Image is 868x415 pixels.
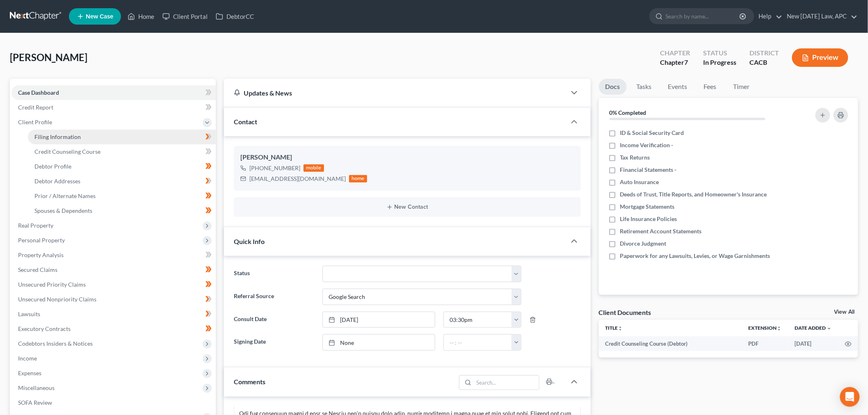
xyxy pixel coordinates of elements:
input: -- : -- [444,312,512,328]
a: Help [755,9,782,24]
a: Unsecured Priority Claims [11,277,216,292]
span: Miscellaneous [18,384,55,391]
span: Divorce Judgment [620,239,667,248]
span: Expenses [18,369,41,376]
span: Lawsuits [18,310,40,317]
span: Paperwork for any Lawsuits, Levies, or Wage Garnishments [620,252,770,260]
span: Real Property [18,222,53,229]
a: Client Portal [158,9,212,24]
span: Executory Contracts [18,325,71,332]
div: District [749,48,779,58]
span: Personal Property [18,237,65,244]
span: Income Verification - [620,141,674,149]
a: SOFA Review [11,395,216,410]
a: Debtor Addresses [28,174,216,189]
span: Auto Insurance [620,178,659,186]
div: Status [703,48,736,58]
a: Lawsuits [11,307,216,322]
label: Status [230,266,318,282]
a: Case Dashboard [11,85,216,100]
span: SOFA Review [18,399,52,406]
span: ID & Social Security Card [620,129,684,137]
span: Secured Claims [18,266,57,273]
span: Mortgage Statements [620,203,675,211]
a: Docs [599,79,627,95]
div: [PHONE_NUMBER] [249,164,300,172]
a: View All [834,309,855,315]
a: Fees [697,79,724,95]
a: Home [123,9,158,24]
a: Prior / Alternate Names [28,189,216,203]
span: Unsecured Nonpriority Claims [18,296,96,303]
span: Unsecured Priority Claims [18,281,86,288]
span: Life Insurance Policies [620,215,677,223]
span: Debtor Addresses [34,178,80,185]
div: Chapter [660,48,690,58]
div: In Progress [703,58,736,67]
span: Filing Information [34,133,81,140]
div: [EMAIL_ADDRESS][DOMAIN_NAME] [249,175,346,183]
a: Executory Contracts [11,322,216,336]
div: Updates & News [234,89,556,97]
a: Extensionunfold_more [749,325,782,331]
a: Secured Claims [11,262,216,277]
i: unfold_more [618,326,623,331]
a: None [323,335,435,350]
div: CACB [749,58,779,67]
a: Titleunfold_more [605,325,623,331]
span: Income [18,355,37,362]
span: Retirement Account Statements [620,227,702,235]
a: [DATE] [323,312,435,328]
span: Credit Report [18,104,53,111]
a: Debtor Profile [28,159,216,174]
span: Property Analysis [18,251,64,258]
span: Spouses & Dependents [34,207,92,214]
span: Prior / Alternate Names [34,192,96,199]
td: PDF [742,336,788,351]
label: Signing Date [230,334,318,351]
div: [PERSON_NAME] [240,153,574,162]
i: expand_more [827,326,832,331]
span: Codebtors Insiders & Notices [18,340,93,347]
td: Credit Counseling Course (Debtor) [599,336,742,351]
input: Search by name... [666,9,741,24]
div: home [349,175,367,182]
span: Debtor Profile [34,163,71,170]
span: Credit Counseling Course [34,148,101,155]
div: Client Documents [599,308,651,317]
input: Search... [474,376,539,390]
span: Client Profile [18,119,52,125]
a: Unsecured Nonpriority Claims [11,292,216,307]
span: Financial Statements - [620,166,677,174]
span: Deeds of Trust, Title Reports, and Homeowner's Insurance [620,190,767,198]
a: New [DATE] Law, APC [783,9,858,24]
span: New Case [86,14,113,20]
strong: 0% Completed [610,109,646,116]
input: -- : -- [444,335,512,350]
a: Property Analysis [11,248,216,262]
span: Quick Info [234,237,265,245]
a: Timer [727,79,756,95]
a: Date Added expand_more [795,325,832,331]
label: Referral Source [230,289,318,305]
button: Preview [792,48,848,67]
a: Tasks [630,79,658,95]
a: Spouses & Dependents [28,203,216,218]
i: unfold_more [777,326,782,331]
span: Tax Returns [620,153,650,162]
div: mobile [304,164,324,172]
a: Filing Information [28,130,216,144]
a: Credit Report [11,100,216,115]
span: Case Dashboard [18,89,59,96]
a: DebtorCC [212,9,258,24]
span: [PERSON_NAME] [10,51,87,63]
span: Comments [234,378,265,385]
div: Chapter [660,58,690,67]
span: 7 [684,58,688,66]
span: Contact [234,118,257,125]
div: Open Intercom Messenger [840,387,860,407]
label: Consult Date [230,312,318,328]
a: Credit Counseling Course [28,144,216,159]
button: New Contact [240,204,574,210]
a: Events [662,79,694,95]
